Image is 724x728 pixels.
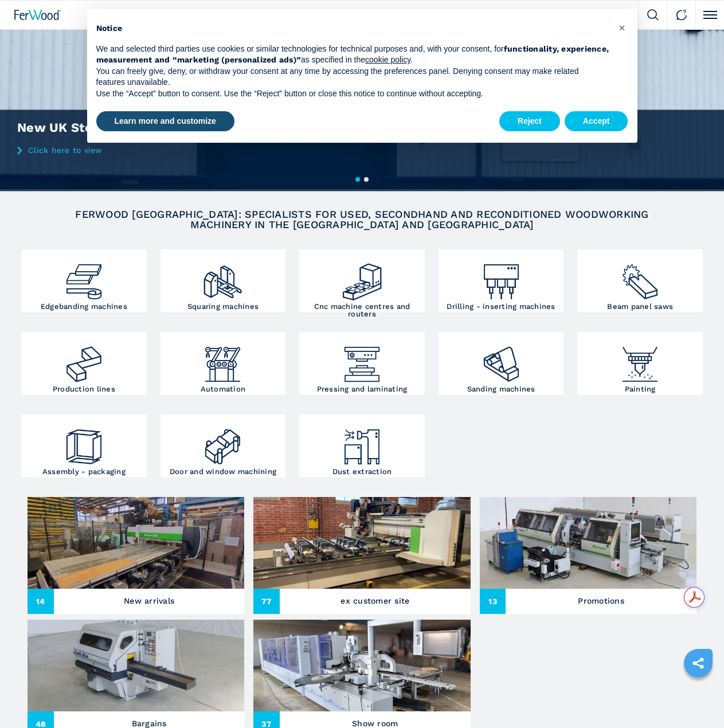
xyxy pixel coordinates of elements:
[364,177,369,182] button: 2
[202,252,244,303] img: squadratrici_2.png
[63,335,105,385] img: linee_di_produzione_2.png
[480,497,696,614] a: Promotions13Promotions
[341,252,383,303] img: centro_di_lavoro_cnc_2.png
[607,303,673,310] h3: Beam panel saws
[21,249,147,312] a: Edgebanding machines
[480,589,506,614] span: 13
[675,676,715,719] iframe: Chat
[480,252,522,303] img: foratrici_inseritrici_2.png
[480,335,522,385] img: levigatrici_2.png
[28,589,54,614] span: 14
[202,417,244,468] img: lavorazione_porte_finestre_2.png
[28,620,244,711] img: Bargains
[14,10,61,20] img: Ferwood
[439,332,564,395] a: Sanding machines
[577,249,703,312] a: Beam panel saws
[253,620,470,711] img: Show room
[341,593,409,609] h3: ex customer site
[96,44,609,65] strong: functionality, experience, measurement and “marketing (personalized ads)”
[695,1,724,29] button: Click to toggle menu
[619,335,661,385] img: verniciatura_1.png
[96,111,234,132] button: Learn more and customize
[684,649,713,678] a: sharethis
[578,593,624,609] h3: Promotions
[202,335,244,385] img: automazione.png
[96,88,610,100] p: Use the “Accept” button to consent. Use the “Reject” button or close this notice to continue with...
[299,332,425,395] a: Pressing and laminating
[170,468,276,475] h3: Door and window machining
[161,414,286,477] a: Door and window machining
[42,468,126,475] h3: Assembly - packaging
[187,303,259,310] h3: Squaring machines
[647,9,659,21] img: Search
[96,23,610,34] h2: Notice
[96,44,610,66] p: We and selected third parties use cookies or similar technologies for technical purposes and, wit...
[467,385,535,393] h3: Sanding machines
[577,332,703,395] a: Painting
[355,177,360,182] button: 1
[613,18,632,37] button: Close this notice
[41,303,127,310] h3: Edgebanding machines
[619,252,661,303] img: sezionatrici_2.png
[439,249,564,312] a: Drilling - inserting machines
[28,497,244,614] a: New arrivals14New arrivals
[28,497,244,589] img: New arrivals
[124,593,174,609] h3: New arrivals
[161,249,286,312] a: Squaring machines
[299,414,425,477] a: Dust extraction
[676,9,687,21] img: Contact us
[565,111,628,132] button: Accept
[480,497,696,589] img: Promotions
[317,385,408,393] h3: Pressing and laminating
[253,497,470,614] a: ex customer site77ex customer site
[63,252,105,303] img: bordatrici_1.png
[253,497,470,589] img: ex customer site
[341,335,383,385] img: pressa-strettoia.png
[447,303,555,310] h3: Drilling - inserting machines
[365,55,410,64] a: cookie policy
[63,417,105,468] img: montaggio_imballaggio_2.png
[332,468,392,475] h3: Dust extraction
[21,414,147,477] a: Assembly - packaging
[161,332,286,395] a: Automation
[49,209,675,230] h2: FERWOOD [GEOGRAPHIC_DATA]: SPECIALISTS FOR USED, SECONDHAND AND RECONDITIONED WOODWORKING MACHINE...
[253,589,280,614] span: 77
[21,332,147,395] a: Production lines
[201,385,246,393] h3: Automation
[499,111,560,132] button: Reject
[299,249,425,312] a: Cnc machine centres and routers
[625,385,656,393] h3: Painting
[302,303,422,318] h3: Cnc machine centres and routers
[341,417,383,468] img: aspirazione_1.png
[53,385,115,393] h3: Production lines
[96,66,610,88] p: You can freely give, deny, or withdraw your consent at any time by accessing the preferences pane...
[619,21,625,34] span: ×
